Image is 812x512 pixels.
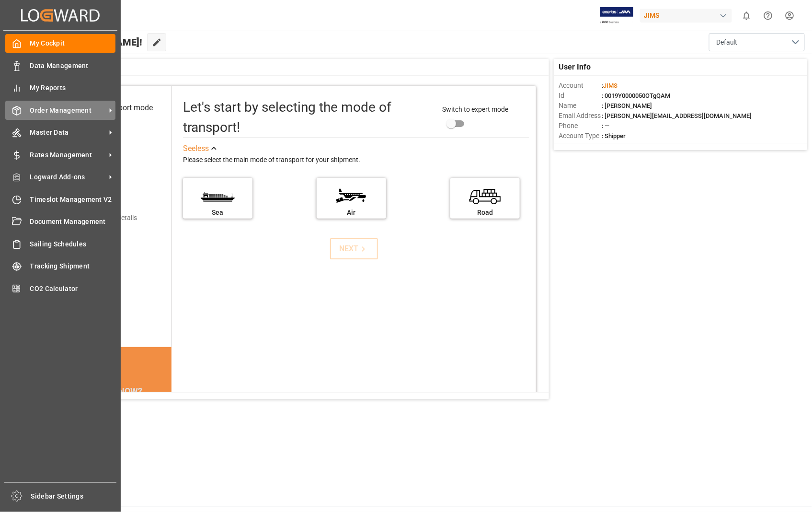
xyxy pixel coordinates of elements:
[30,172,106,182] span: Logward Add-ons
[559,121,602,131] span: Phone
[30,239,116,249] span: Sailing Schedules
[77,213,137,223] div: Add shipping details
[30,38,116,48] span: My Cockpit
[709,33,805,51] button: open menu
[30,261,116,271] span: Tracking Shipment
[339,243,368,255] div: NEXT
[31,491,117,501] span: Sidebar Settings
[183,143,209,154] div: See less
[321,208,381,218] div: Air
[30,105,106,116] span: Order Management
[5,279,115,298] a: CO2 Calculator
[5,212,115,231] a: Document Management
[559,111,602,121] span: Email Address
[757,5,779,26] button: Help Center
[602,112,752,119] span: : [PERSON_NAME][EMAIL_ADDRESS][DOMAIN_NAME]
[30,195,116,205] span: Timeslot Management V2
[559,91,602,101] span: Id
[716,37,738,47] span: Default
[442,105,508,113] span: Switch to expert mode
[559,81,602,91] span: Account
[5,234,115,253] a: Sailing Schedules
[30,217,116,227] span: Document Management
[559,101,602,111] span: Name
[602,102,652,109] span: : [PERSON_NAME]
[30,61,116,71] span: Data Management
[330,238,378,259] button: NEXT
[30,83,116,93] span: My Reports
[602,132,626,140] span: : Shipper
[602,82,618,89] span: :
[5,34,115,53] a: My Cockpit
[183,154,530,166] div: Please select the main mode of transport for your shipment.
[603,82,618,89] span: JIMS
[640,9,732,23] div: JIMS
[5,190,115,209] a: Timeslot Management V2
[640,6,736,24] button: JIMS
[5,79,115,97] a: My Reports
[183,97,433,138] div: Let's start by selecting the mode of transport!
[600,7,633,24] img: Exertis%20JAM%20-%20Email%20Logo.jpg_1722504956.jpg
[602,122,609,129] span: : —
[188,208,248,218] div: Sea
[736,5,757,26] button: show 0 new notifications
[602,92,670,99] span: : 0019Y0000050OTgQAM
[5,257,115,276] a: Tracking Shipment
[5,56,115,75] a: Data Management
[559,131,602,141] span: Account Type
[30,128,106,138] span: Master Data
[455,208,515,218] div: Road
[30,150,106,160] span: Rates Management
[30,284,116,294] span: CO2 Calculator
[559,61,591,73] span: User Info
